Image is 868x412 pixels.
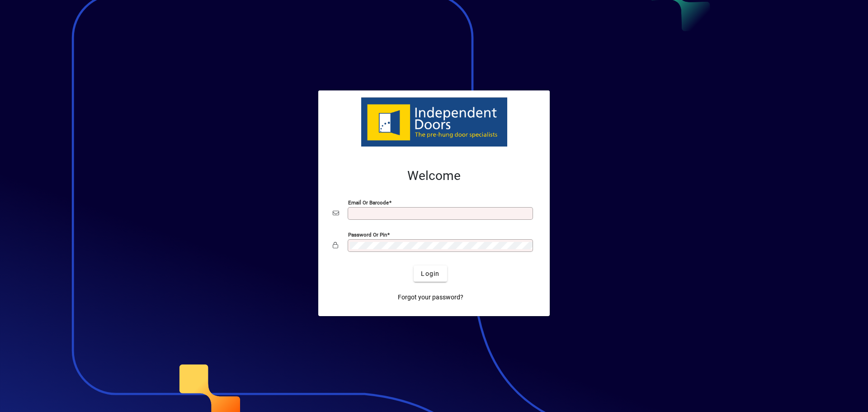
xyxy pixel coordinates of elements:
mat-label: Password or Pin [348,232,387,238]
span: Login [421,269,439,279]
mat-label: Email or Barcode [348,199,389,206]
button: Login [414,265,447,282]
span: Forgot your password? [398,293,463,302]
a: Forgot your password? [394,289,467,305]
h2: Welcome [333,168,535,184]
